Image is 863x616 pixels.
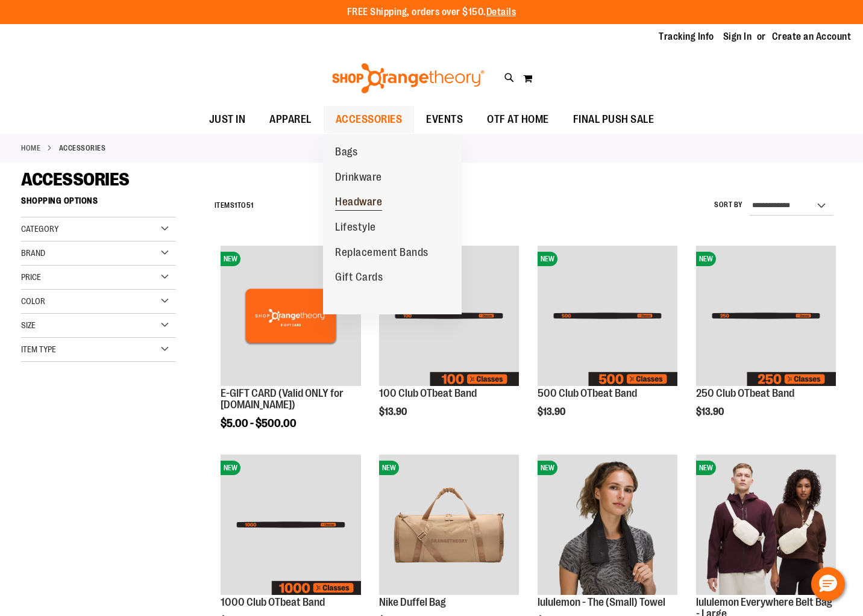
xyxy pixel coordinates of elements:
img: Image of 250 Club OTbeat Band [696,246,836,385]
a: Drinkware [323,165,394,190]
a: 100 Club OTbeat Band [379,387,477,399]
span: $13.90 [696,406,726,417]
p: FREE Shipping, orders over $150. [347,5,516,19]
span: 1 [234,201,237,210]
a: Details [486,7,516,17]
span: ACCESSORIES [336,106,403,133]
span: NEW [696,252,716,266]
span: Gift Cards [335,271,383,286]
a: Image of 500 Club OTbeat BandNEW [538,246,677,387]
a: EVENTS [414,106,475,134]
a: Gift Cards [323,265,395,290]
a: lululemon - The (Small) Towel [538,596,665,608]
span: EVENTS [426,106,463,133]
a: Image of 250 Club OTbeat BandNEW [696,246,836,387]
span: Category [21,224,58,234]
a: 250 Club OTbeat Band [696,387,794,399]
a: Create an Account [772,30,852,43]
a: FINAL PUSH SALE [561,106,667,134]
a: Nike Duffel BagNEW [379,455,519,596]
img: Image of 500 Club OTbeat Band [538,246,677,385]
a: Home [21,143,40,154]
img: Nike Duffel Bag [379,455,519,594]
a: 1000 Club OTbeat Band [221,596,325,608]
a: Lifestyle [323,215,388,240]
span: Price [21,272,41,282]
span: NEW [221,252,240,266]
a: Bags [323,140,369,165]
span: Drinkware [335,171,382,186]
div: product [532,240,683,442]
span: OTF AT HOME [487,106,549,133]
strong: Shopping Options [21,190,176,217]
a: Image of 1000 Club OTbeat BandNEW [221,455,360,596]
a: lululemon Everywhere Belt Bag - LargeNEW [696,455,836,596]
a: ACCESSORIES [324,106,415,133]
span: Color [21,296,45,306]
a: OTF AT HOME [475,106,561,134]
a: 500 Club OTbeat Band [538,387,637,399]
span: Item Type [21,344,56,354]
a: E-GIFT CARD (Valid ONLY for [DOMAIN_NAME]) [221,387,344,411]
h2: Items to [215,196,254,215]
a: Replacement Bands [323,240,441,266]
a: E-GIFT CARD (Valid ONLY for ShopOrangetheory.com)NEW [221,246,360,387]
span: $13.90 [379,406,409,417]
span: NEW [538,461,557,475]
span: NEW [221,461,240,475]
span: ACCESSORIES [21,169,130,190]
strong: ACCESSORIES [59,143,106,154]
a: Headware [323,190,394,215]
span: 51 [246,201,254,210]
span: Lifestyle [335,221,376,236]
a: Nike Duffel Bag [379,596,446,608]
a: APPAREL [257,106,324,134]
span: Size [21,320,36,330]
label: Sort By [714,200,743,210]
span: NEW [379,461,399,475]
span: APPAREL [269,106,312,133]
img: lululemon - The (Small) Towel [538,455,677,594]
div: product [373,240,525,442]
ul: ACCESSORIES [323,134,462,314]
span: Bags [335,146,357,161]
span: NEW [696,461,716,475]
div: product [215,240,366,460]
a: Image of 100 Club OTbeat BandNEW [379,246,519,387]
img: Image of 100 Club OTbeat Band [379,246,519,385]
img: E-GIFT CARD (Valid ONLY for ShopOrangetheory.com) [221,246,360,385]
div: product [690,240,842,442]
span: Headware [335,196,382,211]
a: JUST IN [197,106,258,134]
img: lululemon Everywhere Belt Bag - Large [696,455,836,594]
span: $13.90 [538,406,567,417]
a: Sign In [723,30,752,43]
span: FINAL PUSH SALE [573,106,654,133]
span: Brand [21,248,45,258]
img: Image of 1000 Club OTbeat Band [221,455,360,594]
button: Hello, have a question? Let’s chat. [811,567,845,601]
img: Shop Orangetheory [330,63,486,93]
a: lululemon - The (Small) TowelNEW [538,455,677,596]
span: Replacement Bands [335,246,428,261]
span: NEW [538,252,557,266]
span: $5.00 - $500.00 [221,417,297,429]
a: Tracking Info [659,30,714,43]
span: JUST IN [209,106,246,133]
